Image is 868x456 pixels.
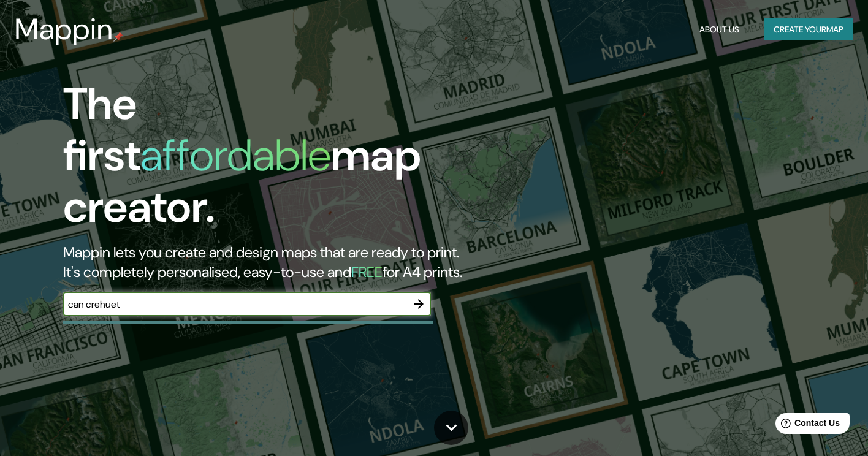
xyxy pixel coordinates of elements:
button: About Us [695,18,744,41]
iframe: Help widget launcher [759,408,855,443]
input: Choose your favourite place [63,297,406,311]
h2: Mappin lets you create and design maps that are ready to print. It's completely personalised, eas... [63,243,497,282]
img: mappin-pin [113,32,123,42]
h1: The first map creator. [63,78,497,243]
h3: Mappin [15,12,113,47]
h5: FREE [351,262,383,281]
h1: affordable [140,127,331,184]
button: Create yourmap [764,18,853,41]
